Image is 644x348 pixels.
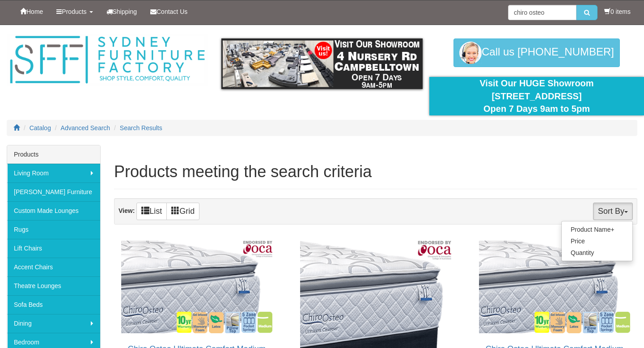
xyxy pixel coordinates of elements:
[144,0,194,23] a: Contact Us
[593,203,633,220] button: Sort By
[7,258,100,276] a: Accent Chairs
[7,34,208,86] img: Sydney Furniture Factory
[7,220,100,239] a: Rugs
[50,0,99,23] a: Products
[120,124,162,132] a: Search Results
[7,239,100,258] a: Lift Chairs
[157,8,187,15] span: Contact Us
[7,182,100,201] a: [PERSON_NAME] Furniture
[26,8,43,15] span: Home
[7,164,100,182] a: Living Room
[61,124,110,132] a: Advanced Search
[7,295,100,314] a: Sofa Beds
[562,247,632,259] a: Quantity
[114,163,637,181] h1: Products meeting the search criteria
[7,314,100,333] a: Dining
[436,77,637,115] div: Visit Our HUGE Showroom [STREET_ADDRESS] Open 7 Days 9am to 5pm
[119,207,135,214] strong: View:
[113,8,137,15] span: Shipping
[508,5,576,20] input: Site search
[562,235,632,247] a: Price
[136,203,167,220] a: List
[166,203,199,220] a: Grid
[477,238,632,335] img: Chiro Osteo Ultimate Comfort Medium King Mattress
[30,124,51,132] a: Catalog
[562,224,632,235] a: Product Name+
[119,238,275,335] img: Chiro Osteo Ultimate Comfort Medium Double Mattress
[62,8,86,15] span: Products
[7,201,100,220] a: Custom Made Lounges
[604,7,631,16] li: 0 items
[7,276,100,295] a: Theatre Lounges
[221,38,423,89] img: showroom.gif
[100,0,144,23] a: Shipping
[7,145,100,164] div: Products
[13,0,50,23] a: Home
